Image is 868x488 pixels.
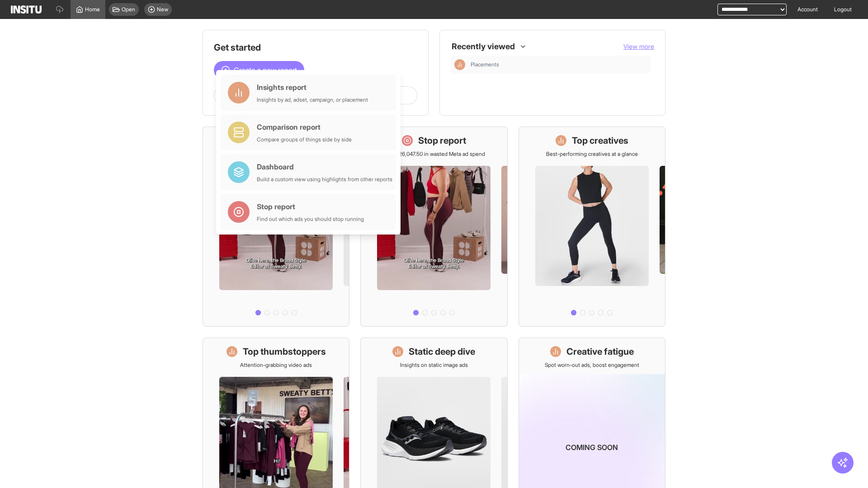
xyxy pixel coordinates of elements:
h1: Get started [214,41,417,54]
h1: Top thumbstoppers [243,345,326,358]
h1: Static deep dive [409,345,475,358]
h1: Top creatives [572,134,628,147]
p: Attention-grabbing video ads [240,361,312,369]
div: Compare groups of things side by side [257,136,352,143]
button: View more [623,42,654,51]
div: Stop report [257,201,364,212]
span: Placements [471,61,647,68]
span: New [157,6,168,13]
span: Open [122,6,135,13]
p: Insights on static image ads [400,361,468,369]
div: Insights report [257,82,368,93]
span: View more [623,42,654,50]
div: Find out which ads you should stop running [257,216,364,223]
a: Top creativesBest-performing creatives at a glance [519,127,665,327]
a: Stop reportSave £26,047.50 in wasted Meta ad spend [360,127,507,327]
button: Create a new report [214,61,304,79]
p: Save £26,047.50 in wasted Meta ad spend [382,150,485,158]
div: Comparison report [257,122,352,132]
a: What's live nowSee all active ads instantly [203,127,349,327]
span: Create a new report [234,65,297,75]
div: Insights [454,59,465,70]
p: Best-performing creatives at a glance [546,150,638,158]
div: Dashboard [257,161,392,172]
h1: Stop report [418,134,466,147]
span: Placements [471,61,499,68]
div: Build a custom view using highlights from other reports [257,176,392,183]
span: Home [85,6,100,13]
img: Logo [11,5,42,14]
div: Insights by ad, adset, campaign, or placement [257,96,368,103]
